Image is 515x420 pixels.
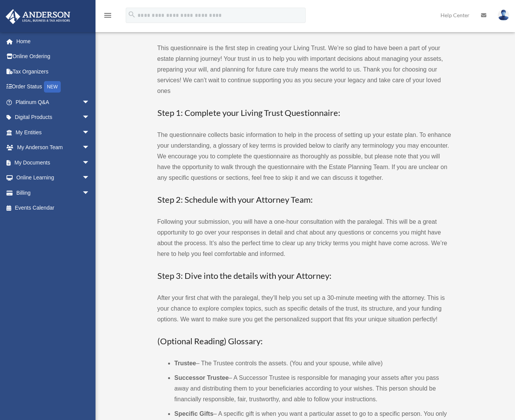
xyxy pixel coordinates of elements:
[174,374,228,381] b: Successor Trustee
[128,10,136,19] i: search
[157,130,452,183] p: The questionnaire collects basic information to help in the process of setting up your estate pla...
[44,81,61,93] div: NEW
[5,125,101,140] a: My Entitiesarrow_drop_down
[157,107,452,119] h3: Step 1: Complete your Living Trust Questionnaire:
[103,11,112,20] i: menu
[82,125,97,140] span: arrow_drop_down
[5,155,101,170] a: My Documentsarrow_drop_down
[157,270,452,282] h3: Step 3: Dive into the details with your Attorney:
[5,64,101,79] a: Tax Organizers
[157,217,452,259] p: Following your submission, you will have a one-hour consultation with the paralegal. This will be...
[157,194,452,206] h3: Step 2: Schedule with your Attorney Team:
[157,335,452,347] h3: (Optional Reading) Glossary:
[174,358,451,369] li: – The Trustee controls the assets. (You and your spouse, while alive)
[5,79,101,95] a: Order StatusNEW
[103,13,112,20] a: menu
[174,410,213,417] b: Specific Gifts
[82,140,97,156] span: arrow_drop_down
[174,360,196,366] b: Trustee
[5,49,101,64] a: Online Ordering
[498,10,509,21] img: User Pic
[5,34,101,49] a: Home
[82,170,97,186] span: arrow_drop_down
[174,373,451,405] li: – A Successor Trustee is responsible for managing your assets after you pass away and distributin...
[157,43,452,96] p: This questionnaire is the first step in creating your Living Trust. We’re so glad to have been a ...
[5,110,101,125] a: Digital Productsarrow_drop_down
[82,94,97,110] span: arrow_drop_down
[5,185,101,200] a: Billingarrow_drop_down
[82,185,97,201] span: arrow_drop_down
[5,170,101,186] a: Online Learningarrow_drop_down
[82,110,97,125] span: arrow_drop_down
[5,140,101,155] a: My Anderson Teamarrow_drop_down
[5,200,101,216] a: Events Calendar
[3,9,73,24] img: Anderson Advisors Platinum Portal
[82,155,97,171] span: arrow_drop_down
[157,293,452,325] p: After your first chat with the paralegal, they’ll help you set up a 30-minute meeting with the at...
[5,94,101,110] a: Platinum Q&Aarrow_drop_down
